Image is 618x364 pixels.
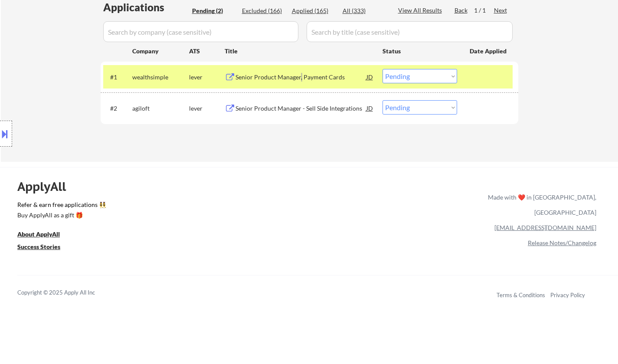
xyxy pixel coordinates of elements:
a: Terms & Conditions [497,292,545,298]
div: Status [383,43,457,59]
div: Senior Product Manager, Payment Cards [235,73,366,82]
a: Success Stories [17,243,72,253]
div: View All Results [398,6,445,15]
div: lever [189,73,225,82]
div: Made with ❤️ in [GEOGRAPHIC_DATA], [GEOGRAPHIC_DATA] [484,190,596,220]
a: Buy ApplyAll as a gift 🎁 [17,211,104,222]
div: JD [366,100,374,116]
div: JD [366,69,374,85]
div: Buy ApplyAll as a gift 🎁 [17,212,104,218]
u: About ApplyAll [17,230,60,238]
div: agiloft [132,104,189,113]
div: Applied (165) [292,7,335,15]
div: Back [455,6,468,15]
a: About ApplyAll [17,230,72,241]
div: Company [132,47,189,56]
div: lever [189,104,225,113]
u: Success Stories [17,243,60,250]
div: Senior Product Manager - Sell Side Integrations [235,104,366,113]
div: wealthsimple [132,73,189,82]
a: [EMAIL_ADDRESS][DOMAIN_NAME] [494,224,596,231]
div: Copyright © 2025 Apply All Inc [17,289,117,297]
div: Applications [103,2,189,13]
a: Privacy Policy [550,292,585,298]
div: Title [225,47,374,56]
div: 1 / 1 [474,6,494,15]
div: Next [494,6,508,15]
div: All (333) [343,7,386,15]
div: Pending (2) [192,7,235,15]
input: Search by title (case sensitive) [307,21,513,42]
div: Excluded (166) [242,7,285,15]
input: Search by company (case sensitive) [103,21,298,42]
a: Refer & earn free applications 👯‍♀️ [17,202,307,211]
div: Date Applied [470,47,508,56]
div: ATS [189,47,225,56]
a: Release Notes/Changelog [528,239,596,246]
